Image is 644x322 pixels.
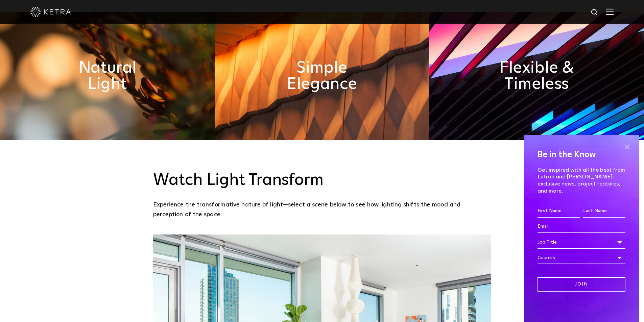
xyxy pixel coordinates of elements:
div: Country [538,251,625,264]
h2: Simple Elegance [271,60,373,92]
img: simple_elegance [215,12,429,140]
p: Get inspired with all the best from Lutron and [PERSON_NAME]: exclusive news, project features, a... [538,167,625,195]
h4: Be in the Know [538,148,625,161]
input: First Name [538,205,580,218]
p: Experience the transformative nature of light—select a scene below to see how lighting shifts the... [153,200,488,219]
h2: Natural Light [56,60,158,92]
div: Job Title [538,236,625,249]
h3: Watch Light Transform [153,171,491,190]
img: search icon [591,8,599,17]
input: Join [538,277,625,292]
img: flexible_timeless_ketra [429,12,644,140]
img: ketra-logo-2019-white [30,7,71,17]
h2: Flexible & Timeless [486,60,587,92]
input: Last Name [583,205,625,218]
input: Email [538,220,625,233]
img: Hamburger%20Nav.svg [606,8,614,15]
